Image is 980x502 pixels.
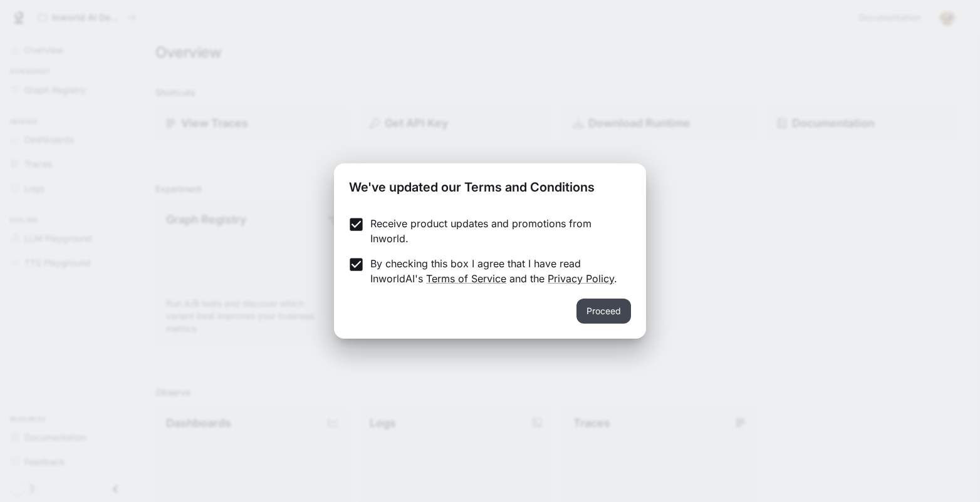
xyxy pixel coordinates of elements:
[576,299,631,324] button: Proceed
[370,216,621,246] p: Receive product updates and promotions from Inworld.
[370,256,621,286] p: By checking this box I agree that I have read InworldAI's and the .
[548,272,614,285] a: Privacy Policy
[334,163,646,206] h2: We've updated our Terms and Conditions
[426,272,506,285] a: Terms of Service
